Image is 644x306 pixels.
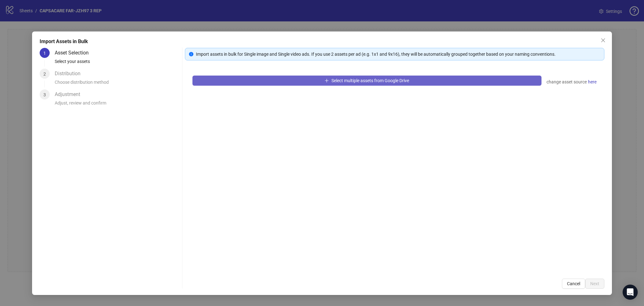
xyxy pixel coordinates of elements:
div: Adjust, review and confirm [55,99,180,110]
div: Import assets in bulk for Single image and Single video ads. If you use 2 assets per ad (e.g. 1x1... [196,51,600,58]
div: Distribution [55,69,86,79]
div: change asset source [547,78,597,86]
div: Open Intercom Messenger [623,285,638,300]
a: here [588,78,597,86]
div: Import Assets in Bulk [40,38,604,45]
button: Close [598,35,608,45]
div: Asset Selection [55,48,94,58]
span: close [601,38,606,43]
span: 3 [43,92,46,97]
span: info-circle [189,52,193,56]
button: Next [585,279,604,289]
span: Select multiple assets from Google Drive [331,78,409,83]
span: plus [325,78,329,83]
span: 2 [43,71,46,76]
span: here [588,78,597,85]
div: Select your assets [55,58,180,69]
button: Cancel [562,279,585,289]
span: 1 [43,51,46,56]
div: Choose distribution method [55,79,180,89]
div: Adjustment [55,89,85,99]
span: Cancel [567,281,580,286]
button: Select multiple assets from Google Drive [192,76,541,86]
